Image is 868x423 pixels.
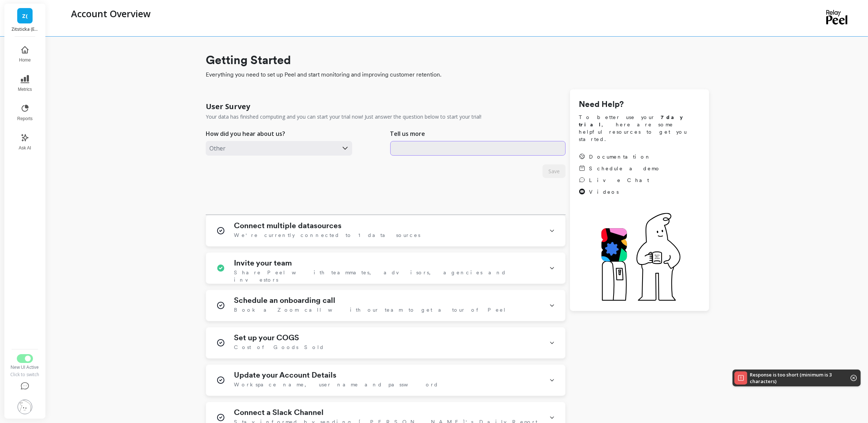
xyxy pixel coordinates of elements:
[234,344,324,351] span: Cost of Goods Sold
[10,364,40,370] div: New UI Active
[18,86,32,92] span: Metrics
[234,259,292,267] h1: Invite your team
[579,114,689,127] strong: 7 day trial
[71,7,150,20] p: Account Overview
[13,70,37,97] button: Metrics
[589,165,661,172] span: Schedule a demo
[19,145,31,151] span: Ask AI
[750,371,839,385] p: Response is too short (minimum is 3 characters)
[234,408,324,417] h1: Connect a Slack Channel
[579,114,700,143] span: To better use your , here are some helpful resources to get you started.
[13,41,37,67] button: Home
[579,98,700,111] h1: Need Help?
[589,177,649,184] span: Live Chat
[12,26,38,32] p: Zitsticka (Essor)
[234,269,540,283] span: Share Peel with teammates, advisors, agencies and investors
[234,381,439,388] span: Workspace name, user name and password
[18,400,32,414] img: profile picture
[234,333,299,342] h1: Set up your COGS
[579,153,661,160] a: Documentation
[17,116,33,122] span: Reports
[206,70,709,79] span: Everything you need to set up Peel and start monitoring and improving customer retention.
[390,129,425,138] p: Tell us more
[13,100,37,126] button: Reports
[234,371,336,379] h1: Update your Account Details
[206,113,481,120] p: Your data has finished computing and you can start your trial now! Just answer the question below...
[10,395,40,419] button: Settings
[206,101,250,112] h1: User Survey
[234,306,506,313] span: Book a Zoom call with our team to get a tour of Peel
[206,51,709,69] h1: Getting Started
[234,221,342,230] h1: Connect multiple datasources
[10,372,40,378] div: Click to switch
[206,129,285,138] p: How did you hear about us?
[589,188,619,196] span: Videos
[234,296,335,305] h1: Schedule an onboarding call
[589,153,651,160] span: Documentation
[22,12,28,20] span: Z(
[17,354,33,363] button: Switch to Legacy UI
[579,165,661,172] a: Schedule a demo
[234,231,420,239] span: We're currently connected to 1 data sources
[579,188,661,196] a: Videos
[13,129,37,155] button: Ask AI
[10,378,40,395] button: Help
[19,57,31,63] span: Home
